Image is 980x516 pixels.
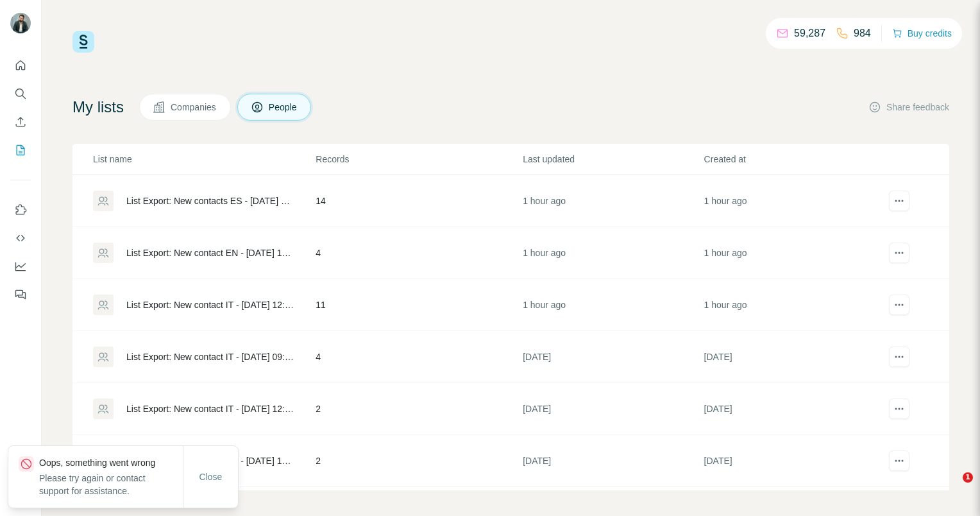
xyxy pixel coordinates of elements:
button: My lists [10,139,31,162]
p: Please try again or contact support for assistance. [39,472,183,497]
p: 984 [854,26,871,41]
button: Quick start [10,54,31,77]
span: 1 [963,472,973,483]
div: List Export: New contact IT - [DATE] 09:04 [126,350,294,363]
td: 11 [315,279,522,331]
button: actions [889,295,909,315]
div: List Export: New contacts ES - [DATE] 12:30 [126,194,294,207]
img: Avatar [10,13,31,33]
button: Use Surfe API [10,227,31,250]
button: actions [889,347,909,367]
td: [DATE] [522,383,703,435]
button: Use Surfe on LinkedIn [10,198,31,221]
td: 1 hour ago [522,227,703,279]
p: Oops, something went wrong [39,456,183,469]
div: List Export: New contact IT - [DATE] 12:27 [126,298,294,311]
p: List name [93,153,314,166]
button: Search [10,82,31,105]
td: 14 [315,175,522,227]
span: Companies [171,101,217,114]
td: [DATE] [522,435,703,487]
td: [DATE] [522,331,703,383]
td: [DATE] [704,435,884,487]
td: 1 hour ago [704,227,884,279]
td: 1 hour ago [704,279,884,331]
button: Dashboard [10,255,31,278]
span: Close [199,470,223,483]
button: Buy credits [892,24,952,42]
td: 2 [315,435,522,487]
td: 4 [315,331,522,383]
img: Surfe Logo [72,31,94,53]
td: [DATE] [704,331,884,383]
td: [DATE] [704,383,884,435]
p: 59,287 [794,26,825,41]
p: Created at [704,153,884,166]
button: Enrich CSV [10,110,31,133]
td: 1 hour ago [704,175,884,227]
div: List Export: New contact IT - [DATE] 12:28 [126,402,294,415]
button: actions [889,243,909,263]
h4: My lists [72,97,124,117]
button: Close [190,465,232,488]
iframe: Intercom live chat [936,472,967,503]
button: Share feedback [868,101,949,114]
button: actions [889,451,909,471]
td: 1 hour ago [522,279,703,331]
button: actions [889,399,909,419]
span: People [269,101,298,114]
button: actions [889,191,909,211]
button: Feedback [10,283,31,306]
td: 1 hour ago [522,175,703,227]
td: 4 [315,227,522,279]
p: Last updated [523,153,702,166]
p: Records [316,153,521,166]
td: 2 [315,383,522,435]
div: List Export: New contact EN - [DATE] 12:29 [126,246,294,259]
